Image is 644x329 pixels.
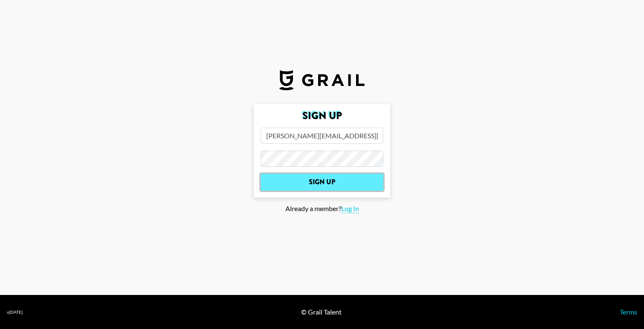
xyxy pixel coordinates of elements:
[261,128,383,144] input: Email
[301,308,342,316] div: © Grail Talent
[7,309,23,315] div: v [DATE]
[261,111,383,121] h2: Sign Up
[341,204,359,213] span: Log In
[279,70,365,90] img: Grail Talent Logo
[261,174,383,191] input: Sign Up
[620,308,637,316] a: Terms
[7,204,637,213] div: Already a member?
